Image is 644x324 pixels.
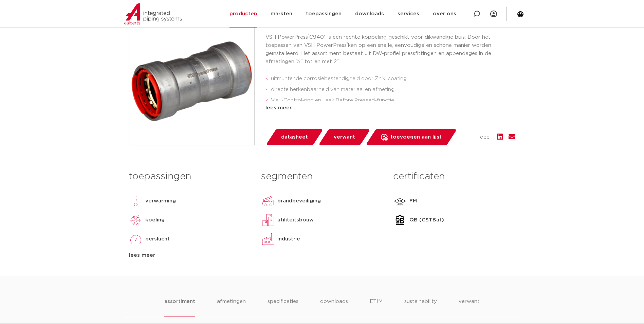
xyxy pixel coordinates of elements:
img: verwarming [129,194,143,208]
p: industrie [277,235,300,243]
li: sustainability [404,298,437,317]
h3: segmenten [261,170,383,183]
img: brandbeveiliging [261,194,275,208]
span: toevoegen aan lijst [390,132,442,143]
li: Visu-Control-ring en Leak Before Pressed-functie [271,95,515,106]
p: brandbeveiliging [277,197,321,205]
a: datasheet [265,129,323,145]
li: uitmuntende corrosiebestendigheid door ZnNi coating [271,73,515,84]
img: perslucht [129,232,143,246]
h3: toepassingen [129,170,251,183]
div: lees meer [265,104,515,112]
h3: certificaten [393,170,515,183]
li: directe herkenbaarheid van materiaal en afmeting [271,84,515,95]
img: industrie [261,232,275,246]
a: verwant [318,129,370,145]
span: deel: [480,133,492,141]
p: utiliteitsbouw [277,216,314,224]
p: QB (CSTBat) [409,216,444,224]
img: Product Image for VSH PowerPress rechte koppeling (2 x press) [129,20,254,145]
li: verwant [459,298,480,317]
sup: ® [308,34,309,37]
img: koeling [129,213,143,227]
sup: ® [347,42,348,46]
p: koeling [145,216,165,224]
img: FM [393,194,407,208]
li: specificaties [268,298,298,317]
span: datasheet [281,132,308,143]
p: VSH PowerPress C9401 is een rechte koppeling geschikt voor dikwandige buis. Door het toepassen va... [265,33,515,66]
li: afmetingen [217,298,246,317]
img: QB (CSTBat) [393,213,407,227]
li: assortiment [164,298,195,317]
img: utiliteitsbouw [261,213,275,227]
p: perslucht [145,235,170,243]
span: verwant [334,132,355,143]
li: downloads [320,298,348,317]
p: verwarming [145,197,176,205]
p: FM [409,197,417,205]
li: ETIM [370,298,383,317]
div: lees meer [129,251,251,259]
